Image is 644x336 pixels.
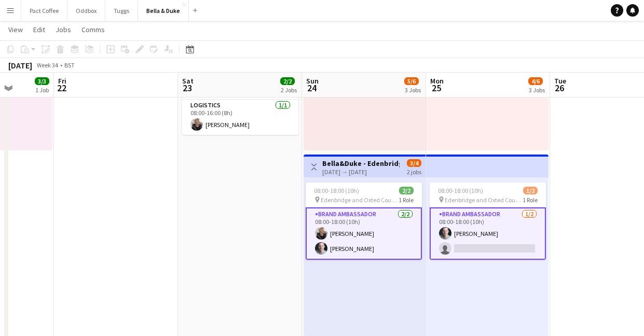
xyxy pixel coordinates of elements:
span: 3/3 [35,77,49,85]
a: Edit [29,23,49,36]
div: 3 Jobs [529,86,545,94]
div: [DATE] → [DATE] [322,168,400,176]
span: Sat [182,76,194,86]
span: View [8,25,23,34]
div: 3 Jobs [405,86,421,94]
span: Edit [33,25,45,34]
app-card-role: Brand Ambassador1/208:00-18:00 (10h)[PERSON_NAME] [430,207,546,260]
span: Week 34 [34,61,60,69]
span: Mon [430,76,444,86]
button: Pact Coffee [21,1,67,21]
div: [DATE] [8,60,32,71]
div: 2 Jobs [281,86,297,94]
span: 22 [57,82,66,94]
app-card-role: Brand Ambassador2/208:00-18:00 (10h)[PERSON_NAME][PERSON_NAME] [306,207,422,260]
app-job-card: 08:00-18:00 (10h)2/2 Edenbridge and Oxted Country Show1 RoleBrand Ambassador2/208:00-18:00 (10h)[... [306,183,422,260]
span: 23 [181,82,194,94]
span: 26 [553,82,566,94]
span: 5/6 [404,77,419,85]
span: 2/2 [399,187,414,194]
a: Jobs [51,23,75,36]
app-job-card: 08:00-18:00 (10h)1/2 Edenbridge and Oxted Country Show1 RoleBrand Ambassador1/208:00-18:00 (10h)[... [430,183,546,260]
span: Fri [58,76,66,86]
span: 4/6 [528,77,543,85]
span: Edenbridge and Oxted Country Show [321,196,399,204]
a: View [4,23,27,36]
span: Tue [554,76,566,86]
span: 3/4 [407,159,421,167]
span: 1 Role [399,196,414,204]
a: Comms [77,23,109,36]
span: 08:00-18:00 (10h) [314,187,359,194]
span: Comms [81,25,105,34]
span: Edenbridge and Oxted Country Show [445,196,523,204]
span: Sun [306,76,319,86]
span: 1/2 [523,187,538,194]
span: Jobs [56,25,71,34]
div: 2 jobs [407,167,421,176]
div: BST [64,61,75,69]
span: 24 [305,82,319,94]
div: 1 Job [35,86,49,94]
button: Bella & Duke [138,1,189,21]
button: Oddbox [67,1,105,21]
span: 2/2 [280,77,295,85]
app-card-role: Logistics1/108:00-16:00 (8h)[PERSON_NAME] [182,100,298,135]
span: 1 Role [523,196,538,204]
h3: Bella&Duke - Edenbridge and Oxted Country Show [322,159,400,168]
span: 08:00-18:00 (10h) [438,187,483,194]
span: 25 [429,82,444,94]
button: Tuggs [105,1,138,21]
